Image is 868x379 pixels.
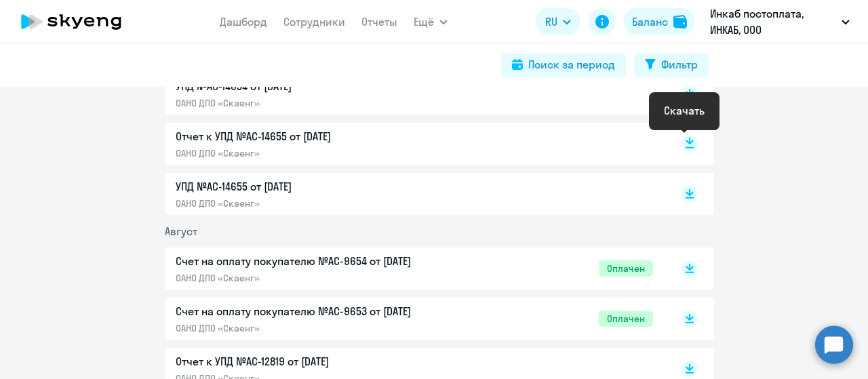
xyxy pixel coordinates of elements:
p: УПД №AC-14655 от [DATE] [176,178,460,195]
span: Август [165,224,197,238]
p: Отчет к УПД №AC-12819 от [DATE] [176,353,460,370]
a: Сотрудники [283,15,345,28]
span: RU [545,14,557,30]
button: Фильтр [634,53,709,77]
button: Балансbalance [624,8,695,35]
div: Скачать [664,102,705,119]
p: Счет на оплату покупателю №AC-9653 от [DATE] [176,303,460,319]
p: ОАНО ДПО «Скаенг» [176,322,460,334]
p: ОАНО ДПО «Скаенг» [176,272,460,284]
p: Инкаб постоплата, ИНКАБ, ООО [710,5,836,38]
a: Отчеты [361,15,397,28]
button: Поиск за период [501,53,626,77]
a: УПД №AC-14654 от [DATE]ОАНО ДПО «Скаенг» [176,78,653,109]
p: ОАНО ДПО «Скаенг» [176,197,460,210]
a: УПД №AC-14655 от [DATE]ОАНО ДПО «Скаенг» [176,178,653,210]
p: Счет на оплату покупателю №AC-9654 от [DATE] [176,253,460,269]
div: Фильтр [661,56,698,73]
a: Дашборд [220,15,267,28]
span: Ещё [414,14,434,30]
button: Инкаб постоплата, ИНКАБ, ООО [703,5,856,38]
button: RU [536,8,580,35]
button: Ещё [414,8,448,35]
div: Баланс [632,14,668,30]
p: ОАНО ДПО «Скаенг» [176,97,460,109]
img: balance [673,15,687,28]
a: Отчет к УПД №AC-14655 от [DATE]ОАНО ДПО «Скаенг» [176,128,653,159]
span: Оплачен [599,311,653,327]
p: Отчет к УПД №AC-14655 от [DATE] [176,128,460,144]
a: Счет на оплату покупателю №AC-9654 от [DATE]ОАНО ДПО «Скаенг»Оплачен [176,253,653,284]
span: Оплачен [599,260,653,277]
p: ОАНО ДПО «Скаенг» [176,147,460,159]
a: Счет на оплату покупателю №AC-9653 от [DATE]ОАНО ДПО «Скаенг»Оплачен [176,303,653,334]
div: Поиск за период [528,56,615,73]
